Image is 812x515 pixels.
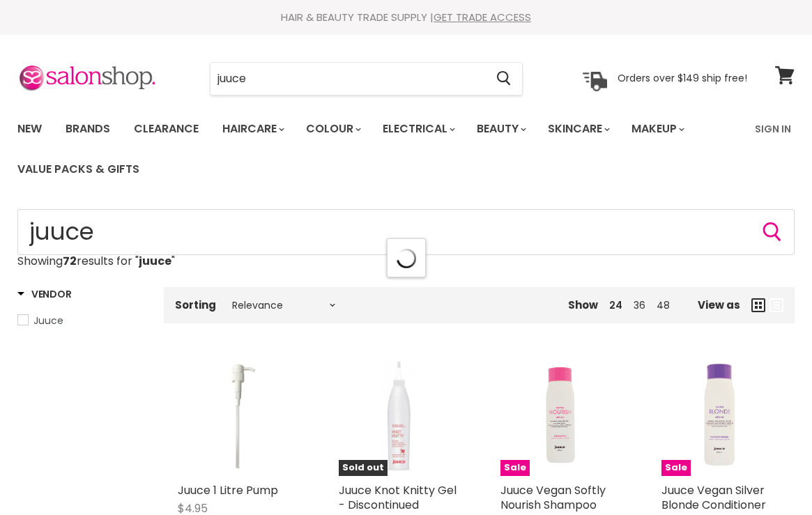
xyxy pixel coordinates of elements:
[210,63,485,95] input: Search
[485,63,522,95] button: Search
[746,114,799,144] a: Sign In
[33,314,63,328] span: Juuce
[7,155,150,184] a: Value Packs & Gifts
[7,109,746,190] ul: Main menu
[17,209,795,255] input: Search
[657,298,670,312] a: 48
[500,460,530,476] span: Sale
[210,62,523,95] form: Product
[139,253,171,269] strong: juuce
[339,460,388,476] span: Sold out
[533,357,588,476] img: Juuce Vegan Softly Nourish Shampoo
[339,357,458,476] a: Juuce Knot Knitty Gel - Discontinued Packaging!Sold out
[500,357,620,476] a: Juuce Vegan Softly Nourish ShampooSale
[537,114,618,144] a: Skincare
[296,114,369,144] a: Colour
[17,313,146,328] a: Juuce
[17,287,71,301] h3: Vendor
[698,299,740,311] span: View as
[618,72,747,84] p: Orders over $149 ship free!
[694,357,747,476] img: Juuce Vegan Silver Blonde Conditioner
[434,10,531,24] a: GET TRADE ACCESS
[761,221,783,243] button: Search
[661,357,781,476] a: Juuce Vegan Silver Blonde ConditionerSale
[123,114,209,144] a: Clearance
[621,114,693,144] a: Makeup
[55,114,121,144] a: Brands
[212,114,293,144] a: Haircare
[17,255,795,268] p: Showing results for " "
[609,298,622,312] a: 24
[661,460,691,476] span: Sale
[7,114,52,144] a: New
[178,482,278,498] a: Juuce 1 Litre Pump
[63,253,77,269] strong: 72
[359,357,438,476] img: Juuce Knot Knitty Gel - Discontinued Packaging!
[372,114,464,144] a: Electrical
[661,482,766,513] a: Juuce Vegan Silver Blonde Conditioner
[175,299,216,311] label: Sorting
[634,298,645,312] a: 36
[17,209,795,255] form: Product
[178,357,297,476] img: Juuce 1 Litre Pump
[568,298,598,312] span: Show
[500,482,606,513] a: Juuce Vegan Softly Nourish Shampoo
[466,114,535,144] a: Beauty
